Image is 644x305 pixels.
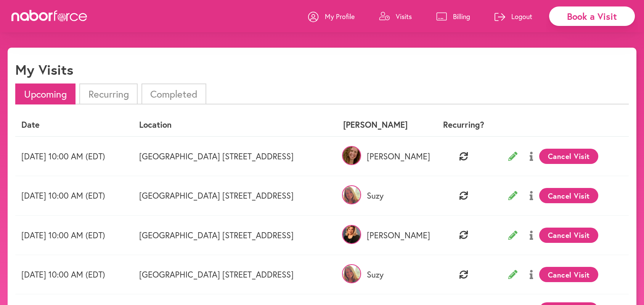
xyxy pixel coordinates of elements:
td: [DATE] 10:00 AM (EDT) [15,255,133,294]
p: Logout [511,12,532,21]
th: Date [15,114,133,136]
p: Suzy [343,191,425,201]
li: Upcoming [15,83,75,104]
td: [GEOGRAPHIC_DATA] [STREET_ADDRESS] [133,136,337,176]
td: [GEOGRAPHIC_DATA] [STREET_ADDRESS] [133,215,337,255]
a: My Profile [308,5,355,28]
a: Visits [379,5,412,28]
p: My Profile [325,12,355,21]
img: bSSbsnjRRUK3jRyE5No9 [342,225,361,244]
img: kzUbMY3ASYOi3BudYvye [342,264,361,283]
th: [PERSON_NAME] [337,114,431,136]
button: Cancel Visit [539,149,598,164]
li: Recurring [79,83,137,104]
p: [PERSON_NAME] [343,151,425,161]
td: [GEOGRAPHIC_DATA] [STREET_ADDRESS] [133,255,337,294]
td: [GEOGRAPHIC_DATA] [STREET_ADDRESS] [133,176,337,215]
button: Cancel Visit [539,188,598,203]
h1: My Visits [15,61,73,78]
li: Completed [141,83,206,104]
p: [PERSON_NAME] [343,230,425,240]
p: Billing [453,12,470,21]
a: Logout [495,5,532,28]
td: [DATE] 10:00 AM (EDT) [15,136,133,176]
th: Recurring? [431,114,496,136]
p: Visits [396,12,412,21]
button: Cancel Visit [539,267,598,282]
div: Book a Visit [549,6,635,26]
th: Location [133,114,337,136]
p: Suzy [343,270,425,279]
td: [DATE] 10:00 AM (EDT) [15,176,133,215]
button: Cancel Visit [539,228,598,243]
td: [DATE] 10:00 AM (EDT) [15,215,133,255]
a: Billing [436,5,470,28]
img: kzUbMY3ASYOi3BudYvye [342,185,361,204]
img: cV1MjrsS86L3pvplRHA5 [342,146,361,165]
